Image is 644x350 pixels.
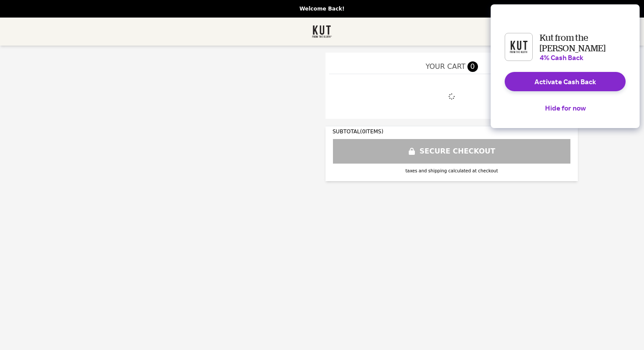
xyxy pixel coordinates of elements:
span: YOUR CART [425,61,465,72]
span: 0 [467,61,478,72]
p: Welcome Back! [5,5,639,12]
img: Brand Logo [312,23,332,40]
span: SUBTOTAL [333,129,360,135]
div: taxes and shipping calculated at checkout [333,168,571,174]
span: ( 0 ITEMS) [360,129,383,135]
